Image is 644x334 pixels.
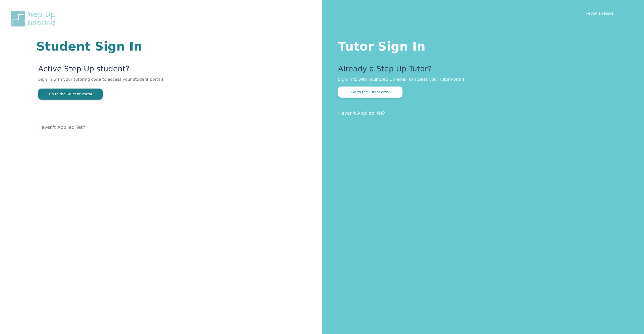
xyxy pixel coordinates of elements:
img: Step Up Tutoring horizontal logo [10,10,58,27]
a: Report an Issue [586,11,614,16]
button: Go to the Student Portal [38,89,103,100]
a: Go to the Tutor Portal [338,90,403,94]
a: Go to the Student Portal [38,92,103,96]
p: Sign in to with your Step Up email to access your Tutor Portal! [338,76,624,82]
h1: Student Sign In [36,40,262,52]
button: Go to the Tutor Portal [338,87,403,98]
a: Haven't Applied Yet? [38,124,85,130]
p: Active Step Up student? [38,64,262,76]
a: Haven't Applied Yet? [338,110,385,116]
p: Already a Step Up Tutor? [338,64,624,76]
h1: Tutor Sign In [338,38,624,52]
p: Sign in with your tutoring code to access your student portal! [38,76,262,89]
